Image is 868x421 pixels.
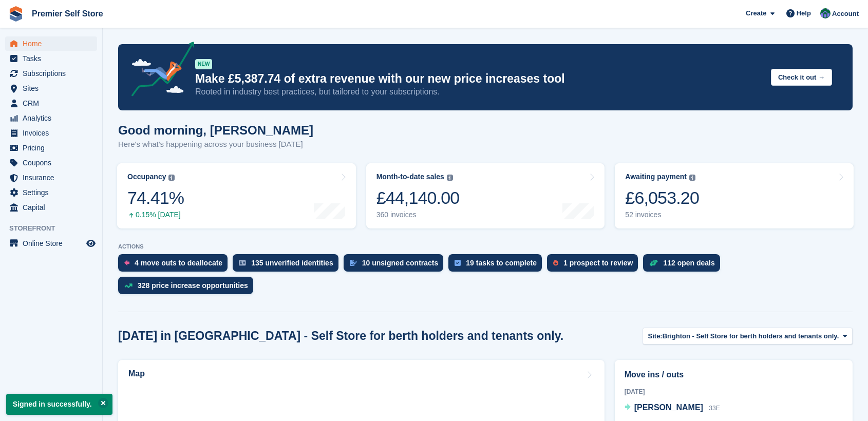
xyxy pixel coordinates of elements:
[447,175,453,181] img: icon-info-grey-7440780725fd019a000dd9b08b2336e03edf1995a4989e88bcd33f0948082b44.svg
[251,259,333,267] div: 135 unverified identities
[746,8,766,18] span: Create
[634,403,703,412] span: [PERSON_NAME]
[466,259,537,267] div: 19 tasks to complete
[5,66,97,81] a: menu
[709,405,720,412] span: 33E
[5,36,97,51] a: menu
[625,187,699,208] div: £6,053.20
[23,51,84,66] span: Tasks
[239,260,246,266] img: verify_identity-adf6edd0f0f0b5bbfe63781bf79b02c33cf7c696d77639b501bdc392416b5a36.svg
[195,86,763,98] p: Rooted in industry best practices, but tailored to your subscriptions.
[127,187,184,208] div: 74.41%
[689,175,695,181] img: icon-info-grey-7440780725fd019a000dd9b08b2336e03edf1995a4989e88bcd33f0948082b44.svg
[663,259,714,267] div: 112 open deals
[233,254,344,277] a: 135 unverified identities
[376,173,444,181] div: Month-to-date sales
[615,163,854,228] a: Awaiting payment £6,053.20 52 invoices
[820,8,831,18] img: Jo Granger
[563,259,633,267] div: 1 prospect to review
[366,163,605,228] a: Month-to-date sales £44,140.00 360 invoices
[6,394,112,415] p: Signed in successfully.
[138,281,248,290] div: 328 price increase opportunities
[118,329,563,343] h2: [DATE] in [GEOGRAPHIC_DATA] - Self Store for berth holders and tenants only.
[9,223,102,234] span: Storefront
[643,328,853,345] button: Site: Brighton - Self Store for berth holders and tenants only.
[5,236,97,251] a: menu
[168,175,175,181] img: icon-info-grey-7440780725fd019a000dd9b08b2336e03edf1995a4989e88bcd33f0948082b44.svg
[28,5,107,22] a: Premier Self Store
[23,236,84,251] span: Online Store
[195,71,763,86] p: Make £5,387.74 of extra revenue with our new price increases tool
[124,260,129,266] img: move_outs_to_deallocate_icon-f764333ba52eb49d3ac5e1228854f67142a1ed5810a6f6cc68b1a99e826820c5.svg
[649,259,658,266] img: deal-1b604bf984904fb50ccaf53a9ad4b4a5d6e5aea283cecdc64d6e3604feb123c2.svg
[625,401,720,415] a: [PERSON_NAME] 33E
[625,210,699,219] div: 52 invoices
[135,259,222,267] div: 4 move outs to deallocate
[23,81,84,95] span: Sites
[5,141,97,155] a: menu
[23,170,84,185] span: Insurance
[553,260,558,266] img: prospect-51fa495bee0391a8d652442698ab0144808aea92771e9ea1ae160a38d050c398.svg
[117,163,356,228] a: Occupancy 74.41% 0.15% [DATE]
[832,9,859,19] span: Account
[8,6,24,22] img: stora-icon-8386f47178a22dfd0bd8f6a31ec36ba5ce8667c1dd55bd0f319d3a0aa187defe.svg
[5,170,97,185] a: menu
[123,42,195,100] img: price-adjustments-announcement-icon-8257ccfd72463d97f412b2fc003d46551f7dbcb40ab6d574587a9cd5c0d94...
[23,185,84,200] span: Settings
[625,173,687,181] div: Awaiting payment
[23,66,84,81] span: Subscriptions
[5,96,97,110] a: menu
[128,369,145,378] h2: Map
[797,8,811,18] span: Help
[23,111,84,125] span: Analytics
[23,96,84,110] span: CRM
[127,173,166,181] div: Occupancy
[23,36,84,51] span: Home
[643,254,725,277] a: 112 open deals
[455,260,461,266] img: task-75834270c22a3079a89374b754ae025e5fb1db73e45f91037f5363f120a921f8.svg
[448,254,547,277] a: 19 tasks to complete
[5,156,97,170] a: menu
[5,51,97,66] a: menu
[5,185,97,200] a: menu
[118,277,258,299] a: 328 price increase opportunities
[625,387,843,396] div: [DATE]
[547,254,643,277] a: 1 prospect to review
[118,139,313,150] p: Here's what's happening across your business [DATE]
[663,331,839,341] span: Brighton - Self Store for berth holders and tenants only.
[5,126,97,140] a: menu
[5,200,97,215] a: menu
[344,254,449,277] a: 10 unsigned contracts
[23,156,84,170] span: Coupons
[350,260,357,266] img: contract_signature_icon-13c848040528278c33f63329250d36e43548de30e8caae1d1a13099fd9432cc5.svg
[124,283,133,288] img: price_increase_opportunities-93ffe204e8149a01c8c9dc8f82e8f89637d9d84a8eef4429ea346261dce0b2c0.svg
[362,259,439,267] div: 10 unsigned contracts
[118,254,233,277] a: 4 move outs to deallocate
[625,369,843,381] h2: Move ins / outs
[23,126,84,140] span: Invoices
[376,210,460,219] div: 360 invoices
[5,81,97,95] a: menu
[771,69,832,86] button: Check it out →
[376,187,460,208] div: £44,140.00
[195,59,212,69] div: NEW
[118,123,313,137] h1: Good morning, [PERSON_NAME]
[23,141,84,155] span: Pricing
[127,210,184,219] div: 0.15% [DATE]
[23,200,84,215] span: Capital
[118,243,853,250] p: ACTIONS
[85,237,97,250] a: Preview store
[648,331,663,341] span: Site:
[5,111,97,125] a: menu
